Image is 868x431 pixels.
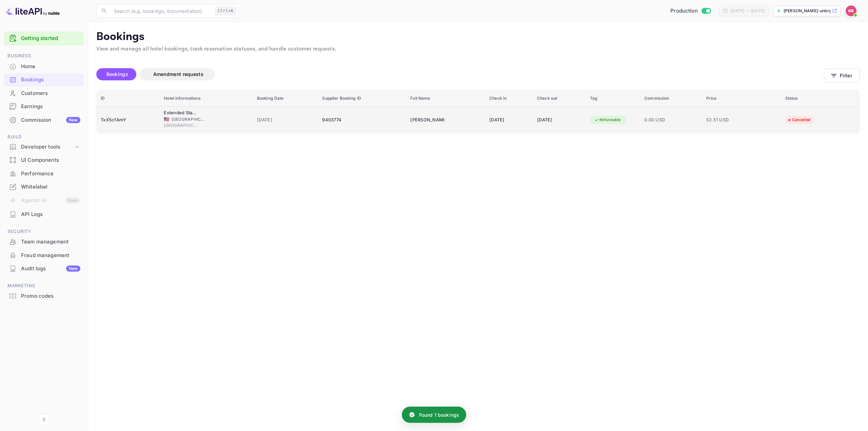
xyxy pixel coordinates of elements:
div: Bookings [4,73,84,86]
div: API Logs [21,211,80,218]
div: Developer tools [4,141,84,153]
div: Whitelabel [21,183,80,191]
div: Commission [21,116,80,124]
div: Team management [4,235,84,249]
div: Performance [21,170,80,178]
a: Home [4,60,84,73]
a: Whitelabel [4,180,84,193]
span: Production [670,7,698,15]
div: UI Components [21,156,80,164]
span: Security [4,228,84,235]
div: Home [4,60,84,73]
div: CommissionNew [4,114,84,127]
div: New [66,117,80,123]
img: LiteAPI logo [5,5,60,16]
a: UI Components [4,154,84,166]
div: Customers [4,87,84,100]
button: Collapse navigation [38,413,50,426]
span: Build [4,133,84,141]
div: Earnings [21,103,80,111]
p: Found 1 bookings [419,411,459,418]
a: Audit logsNew [4,262,84,275]
div: Customers [21,90,80,97]
div: API Logs [4,208,84,221]
div: New [66,266,80,272]
a: Earnings [4,100,84,113]
span: Marketing [4,282,84,290]
div: Promo codes [4,290,84,303]
div: UI Components [4,154,84,167]
a: Getting started [21,35,80,42]
div: Home [21,63,80,71]
div: Performance [4,167,84,180]
div: Bookings [21,76,80,84]
a: Performance [4,167,84,180]
div: Audit logsNew [4,262,84,275]
a: Promo codes [4,290,84,302]
img: Kobus Roux [846,5,856,16]
div: Switch to Sandbox mode [668,7,713,15]
a: CommissionNew [4,114,84,126]
div: Developer tools [21,143,74,151]
div: Getting started [4,32,84,45]
a: Customers [4,87,84,99]
input: Search (e.g. bookings, documentation) [110,4,212,18]
p: [PERSON_NAME]-unbrg.[PERSON_NAME]... [784,8,831,14]
div: Promo codes [21,292,80,300]
div: Audit logs [21,265,80,273]
div: Fraud management [21,252,80,259]
a: Bookings [4,73,84,86]
a: Team management [4,235,84,248]
div: Whitelabel [4,180,84,194]
div: Ctrl+K [215,6,236,15]
div: Earnings [4,100,84,113]
a: API Logs [4,208,84,220]
div: Fraud management [4,249,84,262]
span: Business [4,52,84,60]
a: Fraud management [4,249,84,261]
div: Team management [21,238,80,246]
div: [DATE] — [DATE] [731,8,765,14]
